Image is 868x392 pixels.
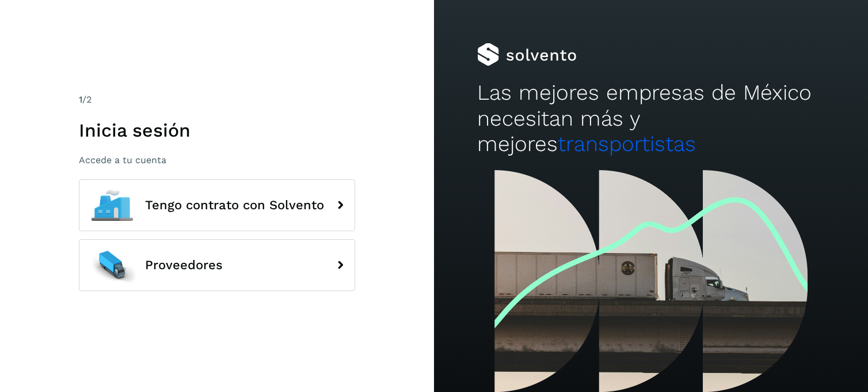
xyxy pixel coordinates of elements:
[558,131,696,156] span: transportistas
[79,93,355,107] div: /2
[79,239,355,291] button: Proveedores
[145,258,223,272] span: Proveedores
[79,154,355,165] p: Accede a tu cuenta
[79,94,82,105] span: 1
[79,179,355,231] button: Tengo contrato con Solvento
[79,119,355,141] h1: Inicia sesión
[477,80,824,157] h2: Las mejores empresas de México necesitan más y mejores
[145,198,324,212] span: Tengo contrato con Solvento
